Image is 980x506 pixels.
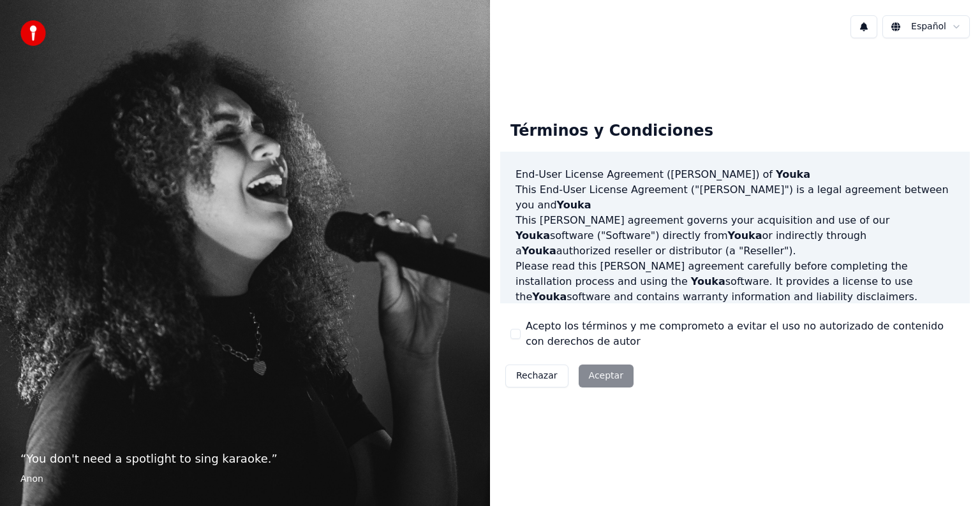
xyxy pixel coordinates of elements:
[20,473,470,486] footer: Anon
[516,213,954,259] p: This [PERSON_NAME] agreement governs your acquisition and use of our software ("Software") direct...
[516,229,550,242] span: Youka
[505,365,568,387] button: Rechazar
[516,167,954,182] h3: End-User License Agreement ([PERSON_NAME]) of
[522,245,556,257] span: Youka
[776,168,810,180] span: Youka
[728,229,762,242] span: Youka
[557,199,591,211] span: Youka
[500,111,724,152] div: Términos y Condiciones
[20,450,470,468] p: “ You don't need a spotlight to sing karaoke. ”
[516,259,954,305] p: Please read this [PERSON_NAME] agreement carefully before completing the installation process and...
[20,20,46,46] img: youka
[691,275,725,287] span: Youka
[516,182,954,213] p: This End-User License Agreement ("[PERSON_NAME]") is a legal agreement between you and
[532,291,567,303] span: Youka
[526,319,960,349] label: Acepto los términos y me comprometo a evitar el uso no autorizado de contenido con derechos de autor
